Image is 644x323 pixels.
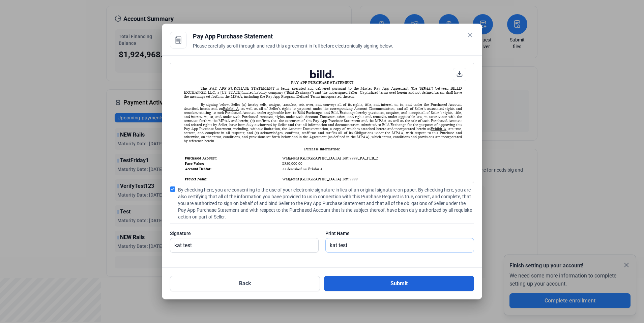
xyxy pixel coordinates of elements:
td: Project Address: [184,182,281,187]
mat-icon: close [466,31,474,39]
button: Back [170,276,320,291]
div: Print Name [325,230,474,237]
div: Please carefully scroll through and read this agreement in full before electronically signing below. [193,42,474,57]
td: Walgreens [GEOGRAPHIC_DATA] Test 9999 [282,177,461,181]
td: Purchased Account: [184,156,281,160]
div: By signing below: Seller (a) hereby sells, assigns, transfers, sets over, and conveys all of its ... [184,102,462,143]
u: Exhibit A [223,107,239,111]
td: Walgreens [GEOGRAPHIC_DATA] Test 9999_PA_FEB_2 [282,156,461,160]
u: Purchase Information: [304,147,340,151]
b: PAY APP PURCHASE STATEMENT [291,81,353,85]
input: Print Name [326,238,474,252]
button: Submit [324,276,474,291]
i: As described on Exhibit A [282,167,322,171]
i: As described on Exhibit A [282,182,322,186]
div: This PAY APP PURCHASE STATEMENT is being executed and delivered pursuant to the Master Pay App Ag... [184,86,462,98]
i: Billd Exchange [287,90,311,94]
u: Exhibit A [431,127,446,131]
td: Project Name: [184,177,281,181]
span: By checking here, you are consenting to the use of your electronic signature in lieu of an origin... [178,186,474,220]
div: Pay App Purchase Statement [193,32,474,41]
td: Account Debtor: [184,167,281,171]
td: $350,000.00 [282,161,461,166]
i: MPAA [420,86,431,90]
td: Face Value: [184,161,281,166]
div: Signature [170,230,319,237]
input: Signature [170,238,311,252]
